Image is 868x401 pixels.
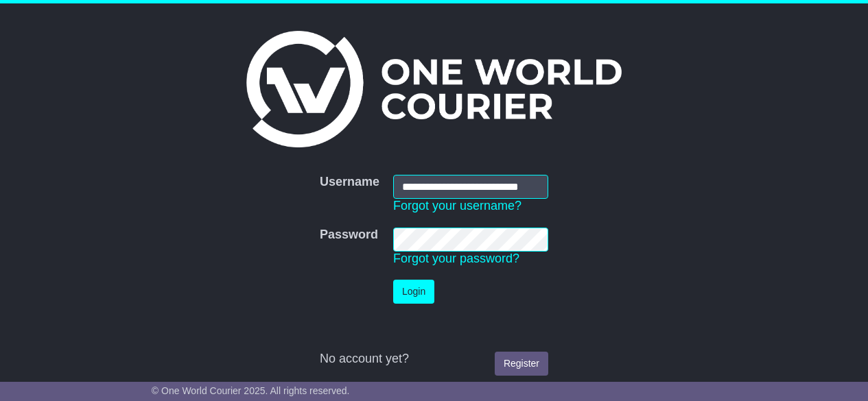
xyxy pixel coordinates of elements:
[320,352,548,367] div: No account yet?
[393,199,521,212] a: Forgot your username?
[152,385,350,396] span: © One World Courier 2025. All rights reserved.
[393,280,434,304] button: Login
[393,252,519,265] a: Forgot your password?
[320,228,378,243] label: Password
[246,31,621,147] img: One World
[495,352,548,376] a: Register
[320,175,379,190] label: Username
